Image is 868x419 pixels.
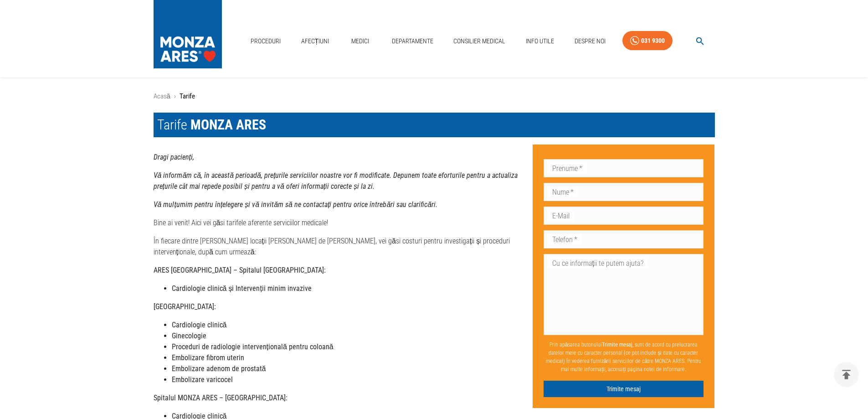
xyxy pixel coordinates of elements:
[180,91,195,102] p: Tarife
[522,32,558,51] a: Info Utile
[154,91,715,102] nav: breadcrumb
[154,217,525,228] p: Bine ai venit! Aici vei găsi tarifele aferente serviciilor medicale!
[641,35,665,47] div: 031 9300
[544,381,704,398] button: Trimite mesaj
[154,113,715,137] h1: Tarife
[154,200,438,209] strong: Vă mulțumim pentru înțelegere și vă invităm să ne contactați pentru orice întrebări sau clarificări.
[172,284,312,293] strong: Cardiologie clinică și Intervenții minim invazive
[190,117,266,133] span: MONZA ARES
[172,375,233,384] strong: Embolizare varicocel
[622,31,673,51] a: 031 9300
[154,153,194,161] strong: Dragi pacienți,
[834,362,859,387] button: delete
[450,32,509,51] a: Consilier Medical
[172,353,244,362] strong: Embolizare fibrom uterin
[388,32,437,51] a: Departamente
[571,32,609,51] a: Despre Noi
[154,302,216,311] strong: [GEOGRAPHIC_DATA]:
[154,92,170,100] a: Acasă
[298,32,333,51] a: Afecțiuni
[172,342,334,351] strong: Proceduri de radiologie intervențională pentru coloană
[602,341,632,348] b: Trimite mesaj
[174,91,176,102] li: ›
[172,321,227,329] strong: Cardiologie clinică
[154,171,518,191] strong: Vă informăm că, în această perioadă, prețurile serviciilor noastre vor fi modificate. Depunem toa...
[172,331,206,340] strong: Ginecologie
[154,393,288,402] strong: Spitalul MONZA ARES – [GEOGRAPHIC_DATA]:
[346,32,375,51] a: Medici
[154,266,326,274] strong: ARES [GEOGRAPHIC_DATA] – Spitalul [GEOGRAPHIC_DATA]:
[154,236,525,258] p: În fiecare dintre [PERSON_NAME] locații [PERSON_NAME] de [PERSON_NAME], vei găsi costuri pentru i...
[172,364,266,373] strong: Embolizare adenom de prostată
[247,32,284,51] a: Proceduri
[544,337,704,377] p: Prin apăsarea butonului , sunt de acord cu prelucrarea datelor mele cu caracter personal (ce pot ...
